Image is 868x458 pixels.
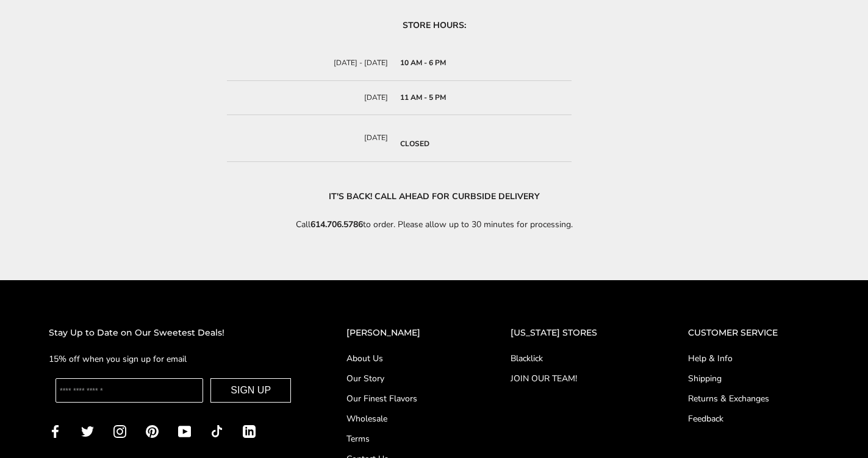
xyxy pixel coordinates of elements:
[346,412,462,425] a: Wholesale
[688,372,819,385] a: Shipping
[688,326,819,340] h2: CUSTOMER SERVICE
[400,93,446,102] b: 11 AM - 5 PM
[688,392,819,405] a: Returns & Exchanges
[49,326,298,340] h2: Stay Up to Date on Our Sweetest Deals!
[310,219,363,230] strong: 614.706.5786
[227,217,642,231] p: Call to order. Please allow up to 30 minutes for processing.
[210,378,291,403] button: SIGN UP
[178,424,191,438] a: YouTube
[243,424,256,438] a: LinkedIn
[400,139,429,149] strong: CLOSED
[346,352,462,365] a: About Us
[227,115,394,162] td: [DATE]
[81,424,94,438] a: Twitter
[210,424,223,438] a: TikTok
[146,424,159,438] a: Pinterest
[688,412,819,425] a: Feedback
[113,424,126,438] a: Instagram
[56,378,203,403] input: Enter your email
[346,372,462,385] a: Our Story
[400,58,446,68] strong: 10 AM - 6 PM
[688,352,819,365] a: Help & Info
[346,432,462,445] a: Terms
[511,326,639,340] h2: [US_STATE] STORES
[346,392,462,405] a: Our Finest Flavors
[511,352,639,365] a: Blacklick
[511,372,639,385] a: JOIN OUR TEAM!
[346,326,462,340] h2: [PERSON_NAME]
[334,58,388,68] span: [DATE] - [DATE]
[227,81,394,116] td: [DATE]
[329,191,540,202] strong: IT'S BACK! CALL AHEAD FOR CURBSIDE DELIVERY
[49,424,62,438] a: Facebook
[403,19,466,31] strong: STORE HOURS:
[49,352,298,366] p: 15% off when you sign up for email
